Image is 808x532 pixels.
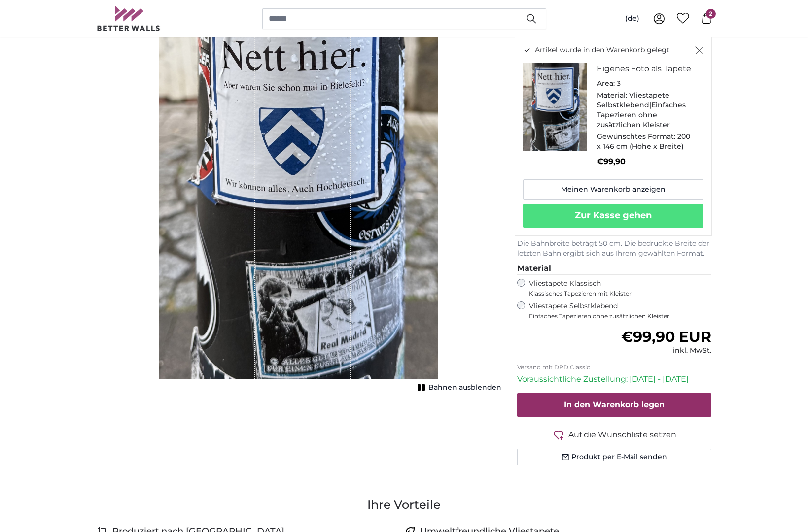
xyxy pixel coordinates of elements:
[517,239,712,259] p: Die Bahnbreite beträgt 50 cm. Die bedruckte Breite der letzten Bahn ergibt sich aus Ihrem gewählt...
[428,383,501,393] span: Bahnen ausblenden
[515,37,712,236] div: Artikel wurde in den Warenkorb gelegt
[529,301,712,320] label: Vliestapete Selbstklebend
[529,279,703,298] label: Vliestapete Klassisch
[695,45,703,55] button: Schließen
[617,79,621,88] span: 3
[597,132,690,151] span: 200 x 146 cm (Höhe x Breite)
[517,449,712,465] button: Produkt per E-Mail senden
[97,497,712,513] h3: Ihre Vorteile
[597,91,686,129] span: Vliestapete Selbstklebend|Einfaches Tapezieren ohne zusätzlichen Kleister
[706,9,716,19] span: 2
[617,10,647,28] button: (de)
[597,63,696,75] h3: Eigenes Foto als Tapete
[597,79,615,88] span: Area:
[517,373,712,385] p: Voraussichtliche Zustellung: [DATE] - [DATE]
[523,63,587,151] img: personalised-photo
[97,6,161,31] img: Betterwalls
[523,204,703,228] button: Zur Kasse gehen
[597,156,696,167] p: €99,90
[517,263,712,275] legend: Material
[535,45,669,55] span: Artikel wurde in den Warenkorb gelegt
[529,312,712,320] span: Einfaches Tapezieren ohne zusätzlichen Kleister
[568,429,676,441] span: Auf die Wunschliste setzen
[564,400,665,409] span: In den Warenkorb legen
[517,364,712,371] p: Versand mit DPD Classic
[523,179,703,200] a: Meinen Warenkorb anzeigen
[597,132,675,141] span: Gewünschtes Format:
[517,393,712,417] button: In den Warenkorb legen
[415,381,501,395] button: Bahnen ausblenden
[517,429,712,441] button: Auf die Wunschliste setzen
[621,346,711,356] div: inkl. MwSt.
[529,290,703,298] span: Klassisches Tapezieren mit Kleister
[597,91,627,100] span: Material:
[621,328,711,346] span: €99,90 EUR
